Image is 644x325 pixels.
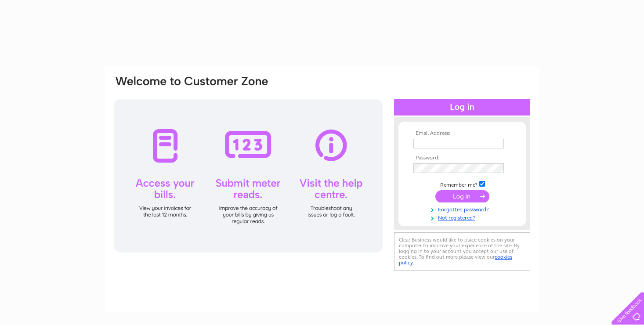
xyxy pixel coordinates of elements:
[399,254,512,266] a: cookies policy
[394,232,530,271] div: Clear Business would like to place cookies on your computer to improve your experience of the sit...
[411,130,513,137] th: Email Address:
[411,155,513,161] th: Password:
[411,180,513,188] td: Remember me?
[413,205,513,213] a: Forgotten password?
[413,213,513,221] a: Not registered?
[435,190,489,202] input: Submit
